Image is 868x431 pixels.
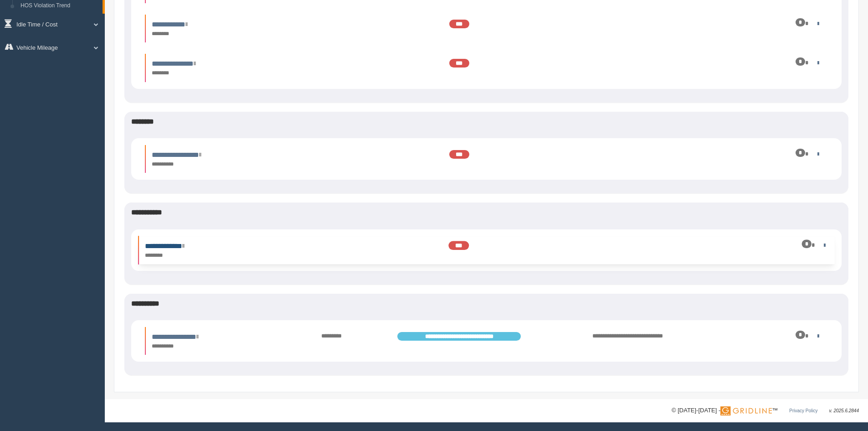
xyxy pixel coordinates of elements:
[145,15,828,42] li: Expand
[720,406,772,415] img: Gridline
[145,327,828,355] li: Expand
[145,145,828,173] li: Expand
[672,406,859,415] div: © [DATE]-[DATE] - ™
[829,408,859,413] span: v. 2025.6.2844
[145,54,828,82] li: Expand
[789,408,817,413] a: Privacy Policy
[138,236,835,264] li: Expand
